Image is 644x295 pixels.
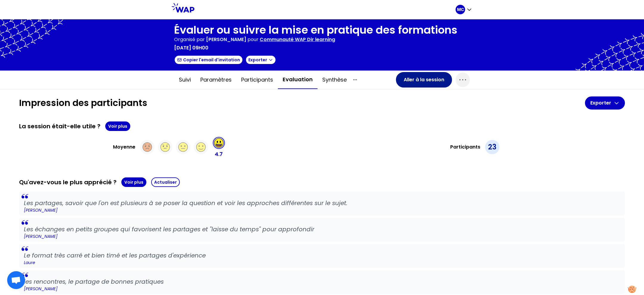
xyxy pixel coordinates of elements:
[24,225,620,233] p: Les échanges en petits groupes qui favorisent les partages et "laisse du temps" pour approfondir
[396,72,452,88] button: Aller à la session
[278,71,318,89] button: Evaluation
[19,121,625,131] div: La session était-elle utile ?
[174,55,243,65] button: Copier l'email d'invitation
[206,36,246,43] span: [PERSON_NAME]
[19,177,625,187] div: Qu'avez-vous le plus apprécié ?
[196,71,236,89] button: Paramètres
[174,36,205,43] p: Organisé par
[24,233,620,239] p: [PERSON_NAME]
[24,207,620,213] p: [PERSON_NAME]
[24,199,620,207] p: Les partages, savoir que l'on est plusieurs à se poser la question et voir les approches différen...
[450,143,480,151] h3: Participants
[121,177,146,187] button: Voir plus
[236,71,278,89] button: Participants
[215,150,223,158] p: 4.7
[24,251,620,260] p: Le format très carré et bien timé et les partages d'expérience
[585,96,625,110] button: Exporter
[7,271,25,289] div: Ouvrir le chat
[105,121,130,131] button: Voir plus
[19,98,585,108] h1: Impression des participants
[260,36,335,43] p: Communauté WAP Dir learning
[457,7,464,13] p: MC
[174,44,208,51] p: [DATE] 09h00
[151,177,180,187] button: Actualiser
[174,24,457,36] h1: Évaluer ou suivre la mise en pratique des formations
[245,55,276,65] button: Exporter
[24,286,620,292] p: [PERSON_NAME]
[113,143,135,151] h3: Moyenne
[174,71,196,89] button: Suivi
[488,142,496,152] p: 23
[247,36,258,43] p: pour
[24,277,620,286] p: les rencontres, le partage de bonnes pratiques
[456,5,472,14] button: MC
[24,260,620,266] p: Laure
[318,71,352,89] button: Synthèse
